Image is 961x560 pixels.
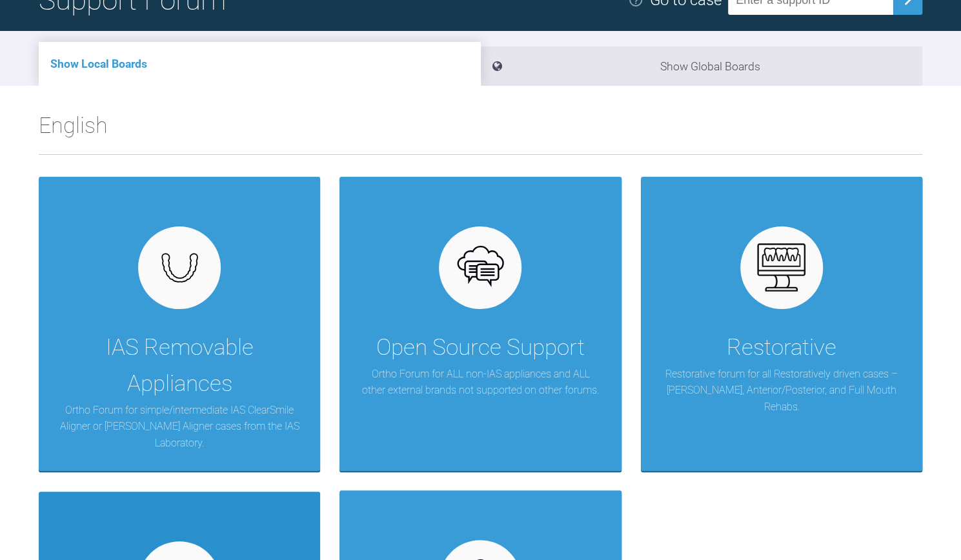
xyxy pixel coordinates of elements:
[660,366,903,415] p: Restorative forum for all Restoratively driven cases – [PERSON_NAME], Anterior/Posterior, and Ful...
[39,177,320,471] a: IAS Removable AppliancesOrtho Forum for simple/intermediate IAS ClearSmile Aligner or [PERSON_NAM...
[456,243,505,292] img: opensource.6e495855.svg
[376,330,585,366] div: Open Source Support
[339,177,621,471] a: Open Source SupportOrtho Forum for ALL non-IAS appliances and ALL other external brands not suppo...
[481,46,923,86] li: Show Global Boards
[39,42,481,86] li: Show Local Boards
[155,249,205,286] img: removables.927eaa4e.svg
[359,366,602,399] p: Ortho Forum for ALL non-IAS appliances and ALL other external brands not supported on other forums.
[39,108,922,154] h2: English
[58,330,301,402] div: IAS Removable Appliances
[641,177,922,471] a: RestorativeRestorative forum for all Restoratively driven cases – [PERSON_NAME], Anterior/Posteri...
[756,243,806,292] img: restorative.65e8f6b6.svg
[727,330,836,366] div: Restorative
[58,402,301,452] p: Ortho Forum for simple/intermediate IAS ClearSmile Aligner or [PERSON_NAME] Aligner cases from th...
